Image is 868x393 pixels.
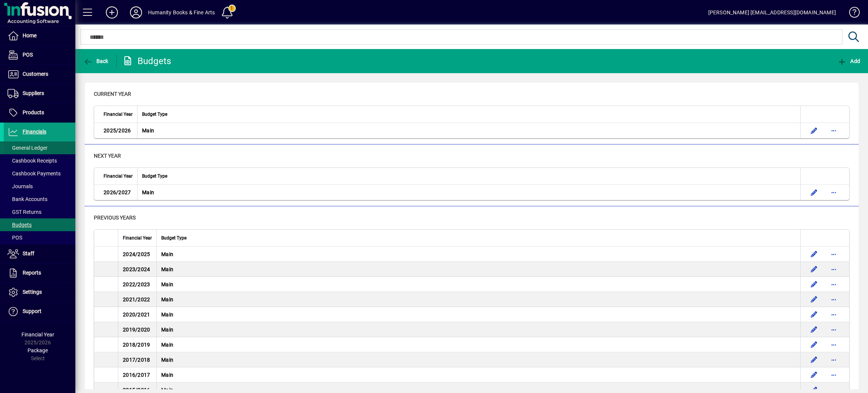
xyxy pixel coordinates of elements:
[828,324,840,336] button: More options
[23,71,48,77] span: Customers
[161,281,173,287] span: Main
[4,180,75,193] a: Journals
[123,234,152,242] span: Financial Year
[808,263,820,275] button: Edit
[4,154,75,167] a: Cashbook Receipts
[4,193,75,206] a: Bank Accounts
[4,167,75,180] a: Cashbook Payments
[123,372,150,378] span: 2016/2017
[23,52,33,58] span: POS
[4,302,75,321] a: Support
[4,283,75,302] a: Settings
[104,110,133,118] span: Financial Year
[148,6,215,18] div: Humanity Books & Fine Arts
[828,263,840,275] button: More options
[8,145,47,151] span: General Ledger
[104,127,131,134] span: 2025/2026
[161,251,173,257] span: Main
[828,186,840,198] button: More options
[23,270,41,276] span: Reports
[23,32,37,38] span: Home
[23,250,34,256] span: Staff
[75,54,117,68] app-page-header-button: Back
[8,183,33,189] span: Journals
[83,58,108,64] span: Back
[808,293,820,305] button: Edit
[828,369,840,381] button: More options
[4,141,75,154] a: General Ledger
[123,266,150,272] span: 2023/2024
[808,339,820,351] button: Edit
[23,129,46,135] span: Financials
[23,289,42,295] span: Settings
[161,372,173,378] span: Main
[142,110,167,118] span: Budget Type
[21,332,54,338] span: Financial Year
[123,357,150,363] span: 2017/2018
[123,296,150,302] span: 2021/2022
[100,6,124,19] button: Add
[808,186,820,198] button: Edit
[8,209,41,215] span: GST Returns
[123,251,150,257] span: 2024/2025
[123,387,150,393] span: 2015/2016
[8,222,32,228] span: Budgets
[828,339,840,351] button: More options
[808,278,820,290] button: Edit
[142,127,154,134] span: Main
[8,196,47,202] span: Bank Accounts
[808,369,820,381] button: Edit
[23,90,44,96] span: Suppliers
[828,278,840,290] button: More options
[161,357,173,363] span: Main
[142,189,154,195] span: Main
[4,46,75,64] a: POS
[123,342,150,348] span: 2018/2019
[828,124,840,137] button: More options
[4,231,75,244] a: POS
[8,158,57,164] span: Cashbook Receipts
[161,387,173,393] span: Main
[142,172,167,180] span: Budget Type
[808,124,820,137] button: Edit
[808,324,820,336] button: Edit
[23,109,44,115] span: Products
[828,293,840,305] button: More options
[122,55,171,67] div: Budgets
[104,172,133,180] span: Financial Year
[23,308,41,314] span: Support
[4,244,75,263] a: Staff
[836,54,862,68] button: Add
[123,312,150,318] span: 2020/2021
[828,248,840,260] button: More options
[123,281,150,287] span: 2022/2023
[808,354,820,366] button: Edit
[123,327,150,333] span: 2019/2020
[161,327,173,333] span: Main
[81,54,110,68] button: Back
[161,266,173,272] span: Main
[828,309,840,321] button: More options
[94,215,136,221] span: Previous Years
[808,248,820,260] button: Edit
[161,312,173,318] span: Main
[808,309,820,321] button: Edit
[4,65,75,84] a: Customers
[4,103,75,122] a: Products
[28,347,48,353] span: Package
[4,84,75,103] a: Suppliers
[94,91,131,97] span: Current Year
[837,58,860,64] span: Add
[708,6,836,18] div: [PERSON_NAME] [EMAIL_ADDRESS][DOMAIN_NAME]
[828,354,840,366] button: More options
[161,234,186,242] span: Budget Type
[161,342,173,348] span: Main
[844,2,859,26] a: Knowledge Base
[8,170,61,177] span: Cashbook Payments
[104,189,131,195] span: 2026/2027
[161,296,173,302] span: Main
[94,153,121,159] span: Next Year
[4,264,75,282] a: Reports
[4,218,75,231] a: Budgets
[8,235,22,241] span: POS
